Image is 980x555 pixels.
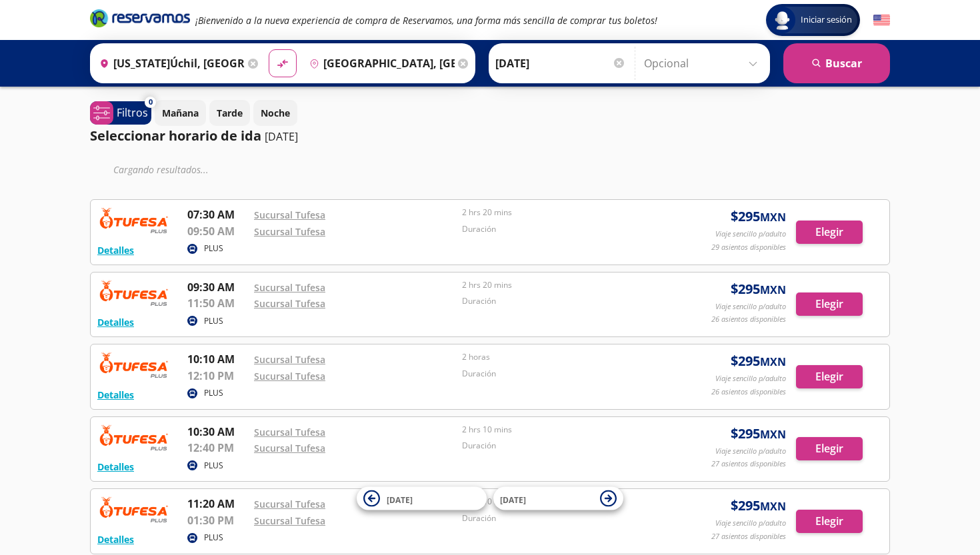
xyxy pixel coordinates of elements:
p: Tarde [217,106,243,120]
button: Detalles [97,388,134,402]
a: Sucursal Tufesa [254,426,325,438]
span: $ 295 [731,496,786,516]
small: MXN [760,282,786,297]
p: PLUS [204,532,223,544]
p: PLUS [204,315,223,327]
p: Viaje sencillo p/adulto [715,229,786,240]
button: Elegir [796,437,863,460]
span: $ 295 [731,207,786,227]
button: Detalles [97,460,134,474]
p: Duración [462,368,663,380]
p: 07:30 AM [187,207,247,223]
img: RESERVAMOS [97,424,171,450]
i: Brand Logo [90,8,190,28]
p: 12:40 PM [187,440,247,456]
a: Sucursal Tufesa [254,353,325,366]
img: RESERVAMOS [97,207,171,233]
button: [DATE] [493,487,623,510]
p: 01:30 PM [187,512,247,528]
a: Sucursal Tufesa [254,209,325,221]
button: Mañana [155,100,206,126]
p: Duración [462,440,663,452]
img: RESERVAMOS [97,351,171,378]
span: [DATE] [387,494,413,505]
p: 26 asientos disponibles [711,386,786,398]
span: 0 [149,97,153,108]
button: Detalles [97,532,134,546]
span: $ 295 [731,279,786,299]
a: Sucursal Tufesa [254,514,325,527]
p: 10:30 AM [187,424,247,440]
p: 09:50 AM [187,223,247,239]
button: Detalles [97,315,134,329]
a: Brand Logo [90,8,190,32]
a: Sucursal Tufesa [254,370,325,382]
p: Duración [462,223,663,235]
a: Sucursal Tufesa [254,225,325,238]
small: MXN [760,427,786,442]
p: 27 asientos disponibles [711,458,786,470]
em: ¡Bienvenido a la nueva experiencia de compra de Reservamos, una forma más sencilla de comprar tus... [195,14,657,27]
input: Elegir Fecha [495,47,626,80]
p: 12:10 PM [187,368,247,384]
button: English [873,12,890,29]
button: Elegir [796,510,863,533]
p: 09:30 AM [187,279,247,295]
a: Sucursal Tufesa [254,297,325,310]
p: PLUS [204,243,223,255]
p: Noche [261,106,290,120]
button: [DATE] [357,487,487,510]
button: Tarde [209,100,250,126]
p: Viaje sencillo p/adulto [715,518,786,529]
p: 2 hrs 20 mins [462,279,663,291]
p: PLUS [204,387,223,399]
p: [DATE] [265,129,298,145]
span: $ 295 [731,424,786,444]
button: Detalles [97,243,134,257]
input: Opcional [644,47,763,80]
small: MXN [760,499,786,514]
img: RESERVAMOS [97,496,171,522]
p: 27 asientos disponibles [711,531,786,542]
p: 29 asientos disponibles [711,242,786,253]
a: Sucursal Tufesa [254,442,325,454]
p: 2 hrs 20 mins [462,207,663,219]
button: Elegir [796,365,863,388]
button: 0Filtros [90,101,151,125]
img: RESERVAMOS [97,279,171,306]
input: Buscar Destino [304,47,455,80]
p: Duración [462,512,663,524]
p: PLUS [204,460,223,472]
p: Viaje sencillo p/adulto [715,301,786,312]
button: Elegir [796,292,863,316]
p: Viaje sencillo p/adulto [715,446,786,457]
p: 2 hrs 10 mins [462,424,663,436]
span: [DATE] [500,494,526,505]
p: Filtros [117,105,148,121]
span: $ 295 [731,351,786,371]
span: Iniciar sesión [795,13,857,27]
p: 11:50 AM [187,295,247,311]
button: Elegir [796,221,863,244]
button: Buscar [783,43,890,83]
p: 26 asientos disponibles [711,314,786,325]
input: Buscar Origen [94,47,245,80]
button: Noche [253,100,297,126]
small: MXN [760,210,786,225]
a: Sucursal Tufesa [254,498,325,510]
p: Mañana [162,106,199,120]
p: 11:20 AM [187,496,247,512]
p: 10:10 AM [187,351,247,367]
p: Seleccionar horario de ida [90,126,261,146]
p: 2 horas [462,351,663,363]
small: MXN [760,354,786,369]
p: Duración [462,295,663,307]
a: Sucursal Tufesa [254,281,325,294]
p: Viaje sencillo p/adulto [715,373,786,384]
em: Cargando resultados ... [113,163,209,176]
